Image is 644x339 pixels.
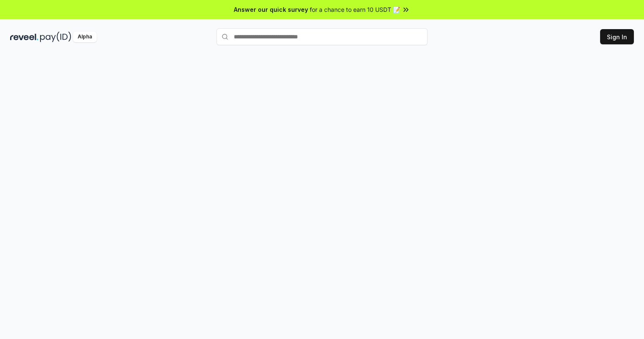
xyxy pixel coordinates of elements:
img: pay_id [40,32,71,42]
div: Alpha [73,32,97,42]
span: for a chance to earn 10 USDT 📝 [310,5,400,14]
span: Answer our quick survey [234,5,308,14]
img: reveel_dark [10,32,38,42]
button: Sign In [600,29,634,44]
